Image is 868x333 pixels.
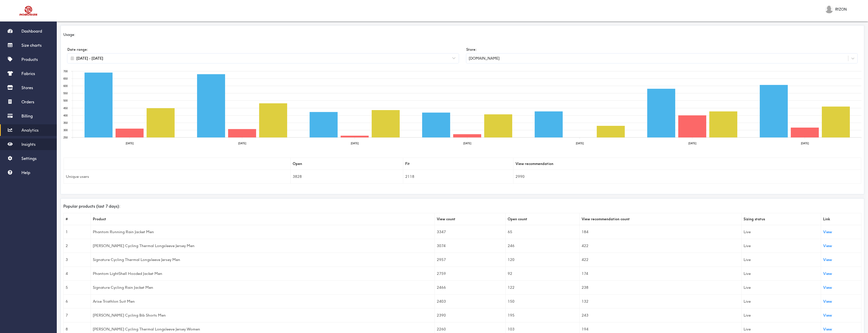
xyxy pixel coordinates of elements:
[506,225,580,239] td: 65
[580,253,742,267] td: 422
[21,71,35,76] span: Fabrics
[435,253,506,267] td: 2957
[14,29,18,33] img: tab_domain_overview_orange.svg
[435,239,506,253] td: 3074
[466,45,858,54] label: Store:
[67,45,459,54] label: Date range:
[506,253,580,267] td: 120
[91,294,435,308] td: Arise Triathlon Suit Men
[21,85,33,90] span: Stores
[741,308,821,322] td: Live
[580,225,742,239] td: 184
[823,327,832,331] a: View
[64,280,91,294] td: 5
[435,225,506,239] td: 3347
[21,99,34,104] span: Orders
[64,170,291,184] td: Unique users
[741,253,821,267] td: Live
[506,308,580,322] td: 195
[19,30,45,33] div: Domain Overview
[435,294,506,308] td: 2403
[741,225,821,239] td: Live
[741,294,821,308] td: Live
[21,29,42,34] span: Dashboard
[14,8,25,12] div: v 4.0.25
[50,29,54,33] img: tab_keywords_by_traffic_grey.svg
[506,267,580,280] td: 92
[91,280,435,294] td: Signature Cycling Rain Jacket Men
[741,267,821,280] td: Live
[580,294,742,308] td: 132
[435,213,506,225] th: View count
[91,239,435,253] td: [PERSON_NAME] Cycling Thermal Longsleeve Jersey Men
[823,243,832,248] a: View
[580,239,742,253] td: 422
[291,158,403,170] th: Open
[64,267,91,280] td: 4
[835,7,847,12] span: RYZON
[823,285,832,290] a: View
[580,280,742,294] td: 238
[91,267,435,280] td: Phantom LightShell Hooded Jacket Men
[823,257,832,262] a: View
[64,294,91,308] td: 6
[403,158,513,170] th: Fit
[21,170,30,175] span: Help
[21,128,39,133] span: Analytics
[75,56,451,61] input: Select Date
[580,267,742,280] td: 174
[21,142,36,147] span: Insights
[823,229,832,234] a: View
[741,239,821,253] td: Live
[821,213,861,225] th: Link
[403,170,513,184] td: 2118
[506,239,580,253] td: 246
[91,225,435,239] td: Phantom Running Rain Jacket Men
[8,8,12,12] img: logo_orange.svg
[513,158,861,170] th: View recommendation
[91,308,435,322] td: [PERSON_NAME] Cycling Bib Shorts Men
[741,280,821,294] td: Live
[8,13,12,17] img: website_grey.svg
[291,170,403,184] td: 3828
[21,43,42,48] span: Size charts
[13,13,56,17] div: Domain: [DOMAIN_NAME]
[21,113,33,118] span: Billing
[435,280,506,294] td: 2466
[64,213,91,225] th: #
[56,30,85,33] div: Keywords by Traffic
[64,239,91,253] td: 2
[580,213,742,225] th: View recommendation count
[513,170,861,184] td: 2990
[825,5,833,13] img: RYZON
[91,253,435,267] td: Signature Cycling Thermal Longsleeve Jersey Men
[823,299,832,304] a: View
[435,267,506,280] td: 2759
[63,32,861,37] div: Usage:
[506,294,580,308] td: 150
[64,225,91,239] td: 1
[823,271,832,276] a: View
[435,308,506,322] td: 2390
[10,4,47,18] img: Robosize
[21,57,38,62] span: Products
[580,308,742,322] td: 243
[91,213,435,225] th: Product
[64,308,91,322] td: 7
[64,253,91,267] td: 3
[506,280,580,294] td: 122
[63,204,861,209] div: Popular products (last 7 days):
[506,213,580,225] th: Open count
[469,56,500,61] div: [DOMAIN_NAME]
[823,313,832,318] a: View
[21,156,37,161] span: Settings
[741,213,821,225] th: Sizing status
